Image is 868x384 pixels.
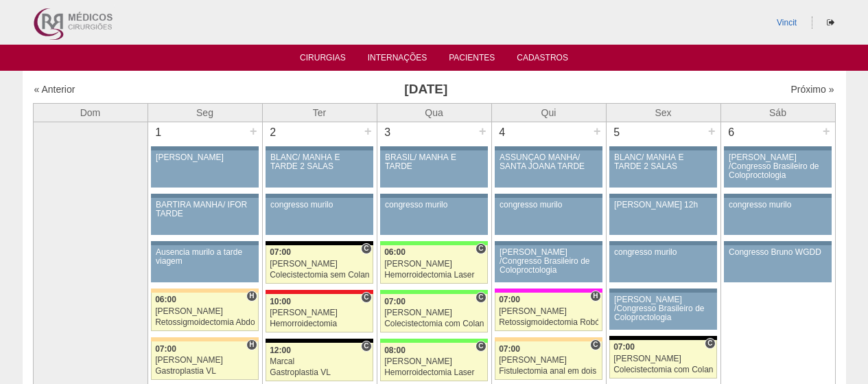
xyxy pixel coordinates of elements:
[384,357,484,366] div: [PERSON_NAME]
[495,194,602,198] div: Key: Aviso
[609,245,716,282] a: congresso murilo
[476,341,486,352] span: Consultório
[609,194,716,198] div: Key: Aviso
[590,339,600,350] span: Consultório
[614,153,712,171] div: BLANC/ MANHÃ E TARDE 2 SALAS
[384,271,484,280] div: Hemorroidectomia Laser
[361,341,371,352] span: Consultório
[724,146,831,150] div: Key: Aviso
[368,53,427,67] a: Internações
[609,293,716,330] a: [PERSON_NAME] /Congresso Brasileiro de Coloproctologia
[266,339,373,343] div: Key: Blanc
[827,19,834,27] i: Sair
[495,150,602,188] a: ASSUNÇÃO MANHÃ/ SANTA JOANA TARDE
[270,308,369,317] div: [PERSON_NAME]
[614,248,712,257] div: congresso murilo
[380,343,487,381] a: C 08:00 [PERSON_NAME] Hemorroidectomia Laser
[384,319,484,328] div: Colecistectomia com Colangiografia VL
[380,290,487,294] div: Key: Brasil
[384,260,484,269] div: [PERSON_NAME]
[724,241,831,245] div: Key: Aviso
[380,294,487,332] a: C 07:00 [PERSON_NAME] Colecistectomia com Colangiografia VL
[476,292,486,303] span: Consultório
[155,307,255,316] div: [PERSON_NAME]
[499,367,598,376] div: Fistulectomia anal em dois tempos
[156,153,254,162] div: [PERSON_NAME]
[706,122,718,140] div: +
[590,291,600,302] span: Hospital
[377,122,399,143] div: 3
[614,201,712,210] div: [PERSON_NAME] 12h
[609,336,716,340] div: Key: Blanc
[262,103,377,122] th: Ter
[729,201,827,210] div: congresso murilo
[270,368,369,377] div: Gastroplastia VL
[724,245,831,282] a: Congresso Bruno WGDD
[385,153,483,171] div: BRASIL/ MANHÃ E TARDE
[591,122,603,140] div: +
[609,150,716,188] a: BLANC/ MANHÃ E TARDE 2 SALAS
[380,339,487,343] div: Key: Brasil
[362,122,374,140] div: +
[380,194,487,198] div: Key: Aviso
[705,338,715,349] span: Consultório
[384,346,406,355] span: 08:00
[609,340,716,379] a: C 07:00 [PERSON_NAME] Colecistectomia com Colangiografia VL
[151,245,258,282] a: Ausencia murilo a tarde viagem
[148,103,262,122] th: Seg
[729,248,827,257] div: Congresso Bruno WGDD
[155,295,176,304] span: 06:00
[495,198,602,235] a: congresso murilo
[609,198,716,235] a: [PERSON_NAME] 12h
[266,194,373,198] div: Key: Aviso
[151,337,258,341] div: Key: Bartira
[380,150,487,188] a: BRASIL/ MANHÃ E TARDE
[606,103,720,122] th: Sex
[156,201,254,218] div: BARTIRA MANHÃ/ IFOR TARDE
[500,153,598,171] div: ASSUNÇÃO MANHÃ/ SANTA JOANA TARDE
[151,241,258,245] div: Key: Aviso
[248,122,259,140] div: +
[385,201,483,210] div: congresso murilo
[380,146,487,150] div: Key: Aviso
[380,241,487,245] div: Key: Brasil
[246,339,257,350] span: Hospital
[614,295,712,323] div: [PERSON_NAME] /Congresso Brasileiro de Coloproctologia
[266,241,373,245] div: Key: Blanc
[613,354,713,363] div: [PERSON_NAME]
[151,289,258,293] div: Key: Bartira
[34,84,75,95] a: « Anterior
[148,122,169,143] div: 1
[377,103,491,122] th: Qua
[476,243,486,254] span: Consultório
[495,241,602,245] div: Key: Aviso
[790,84,834,95] a: Próximo »
[266,146,373,150] div: Key: Aviso
[270,247,291,257] span: 07:00
[607,122,628,143] div: 5
[609,241,716,245] div: Key: Aviso
[361,292,371,303] span: Consultório
[609,289,716,293] div: Key: Aviso
[613,342,635,352] span: 07:00
[270,201,368,210] div: congresso murilo
[270,271,369,280] div: Colecistectomia sem Colangiografia VL
[380,198,487,235] a: congresso murilo
[499,307,598,316] div: [PERSON_NAME]
[495,289,602,293] div: Key: Pro Matre
[266,290,373,294] div: Key: Assunção
[266,294,373,332] a: C 10:00 [PERSON_NAME] Hemorroidectomia
[821,122,832,140] div: +
[724,150,831,188] a: [PERSON_NAME] /Congresso Brasileiro de Coloproctologia
[777,18,797,27] a: Vincit
[155,367,255,376] div: Gastroplastia VL
[499,344,520,354] span: 07:00
[270,357,369,366] div: Marcal
[495,341,602,380] a: C 07:00 [PERSON_NAME] Fistulectomia anal em dois tempos
[384,368,484,377] div: Hemorroidectomia Laser
[499,356,598,365] div: [PERSON_NAME]
[155,318,255,327] div: Retossigmoidectomia Abdominal VL
[266,150,373,188] a: BLANC/ MANHÃ E TARDE 2 SALAS
[495,245,602,282] a: [PERSON_NAME] /Congresso Brasileiro de Coloproctologia
[380,245,487,284] a: C 06:00 [PERSON_NAME] Hemorroidectomia Laser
